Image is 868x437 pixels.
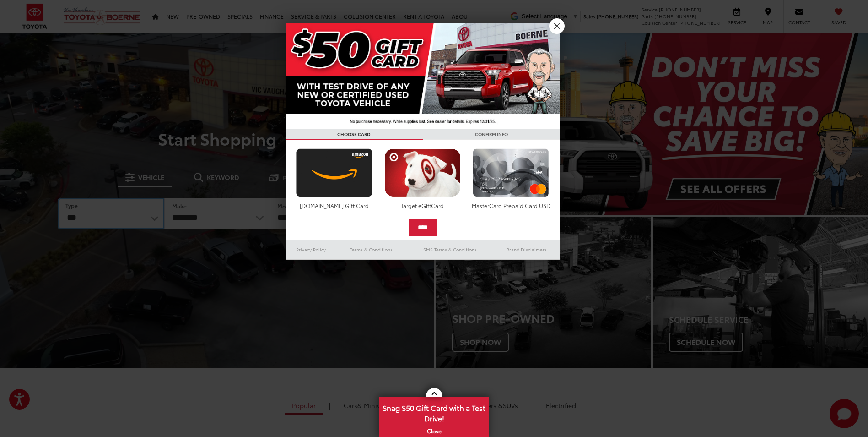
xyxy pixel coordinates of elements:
span: Snag $50 Gift Card with a Test Drive! [380,398,488,426]
img: targetcard.png [382,148,463,197]
a: Privacy Policy [286,244,337,255]
div: MasterCard Prepaid Card USD [470,202,551,209]
h3: CHOOSE CARD [286,129,423,140]
img: 42635_top_851395.jpg [286,23,560,129]
img: mastercard.png [470,148,551,197]
a: Brand Disclaimers [493,244,560,255]
div: Target eGiftCard [382,202,463,209]
a: SMS Terms & Conditions [407,244,493,255]
a: Terms & Conditions [336,244,406,255]
div: [DOMAIN_NAME] Gift Card [294,202,375,209]
h3: CONFIRM INFO [423,129,560,140]
img: amazoncard.png [294,148,375,197]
